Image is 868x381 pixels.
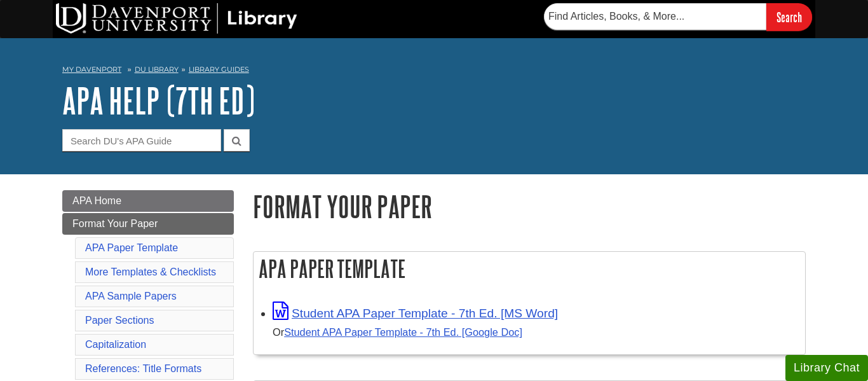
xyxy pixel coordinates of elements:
[85,339,146,350] a: Capitalization
[189,65,249,74] a: Library Guides
[72,218,158,229] span: Format Your Paper
[284,326,522,338] a: Student APA Paper Template - 7th Ed. [Google Doc]
[62,190,234,212] a: APA Home
[62,213,234,235] a: Format Your Paper
[56,3,297,34] img: DU Library
[62,61,806,81] nav: breadcrumb
[62,81,255,120] a: APA Help (7th Ed)
[254,252,805,286] h2: APA Paper Template
[544,3,812,31] form: Searches DU Library's articles, books, and more
[785,355,868,381] button: Library Chat
[253,190,806,223] h1: Format Your Paper
[72,195,121,206] span: APA Home
[62,129,221,151] input: Search DU's APA Guide
[85,363,201,374] a: References: Title Formats
[273,307,558,320] a: Link opens in new window
[85,267,216,277] a: More Templates & Checklists
[766,3,812,31] input: Search
[85,291,177,301] a: APA Sample Papers
[85,315,154,326] a: Paper Sections
[135,65,179,74] a: DU Library
[273,326,522,338] small: Or
[544,3,766,30] input: Find Articles, Books, & More...
[85,242,178,253] a: APA Paper Template
[62,64,121,75] a: My Davenport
